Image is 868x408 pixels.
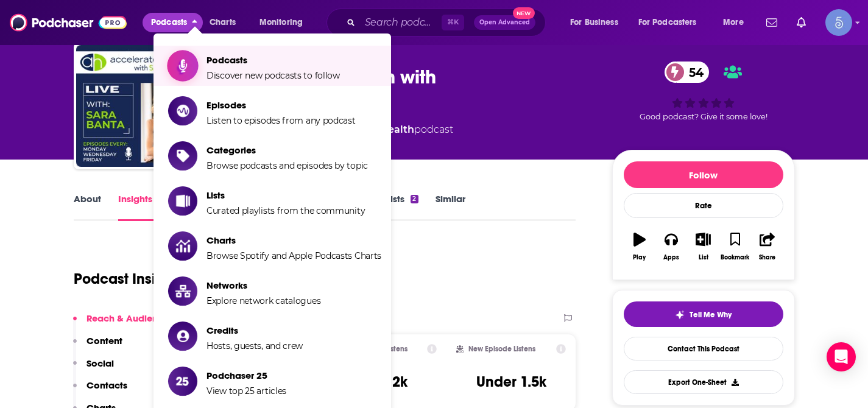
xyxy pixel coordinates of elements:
[73,335,122,357] button: Content
[210,14,236,31] span: Charts
[468,345,535,353] h2: New Episode Listens
[73,312,169,335] button: Reach & Audience
[677,62,710,83] span: 54
[699,254,708,261] div: List
[721,254,749,261] div: Bookmark
[630,13,715,32] button: open menu
[570,14,618,31] span: For Business
[86,357,114,369] p: Social
[206,189,365,201] span: Lists
[825,9,852,36] span: Logged in as Spiral5-G1
[360,13,442,32] input: Search podcasts, credits, & more...
[792,12,811,33] a: Show notifications dropdown
[338,9,557,37] div: Search podcasts, credits, & more...
[206,234,381,246] span: Charts
[206,250,381,261] span: Browse Spotify and Apple Podcasts Charts
[73,379,127,402] button: Contacts
[825,9,852,36] button: Show profile menu
[827,342,856,371] div: Open Intercom Messenger
[715,13,759,32] button: open menu
[761,12,782,33] a: Show notifications dropdown
[151,14,187,31] span: Podcasts
[474,15,535,30] button: Open AdvancedNew
[118,193,178,221] a: InsightsPodchaser Pro
[665,62,710,83] a: 54
[259,14,303,31] span: Monitoring
[825,9,852,36] img: User Profile
[86,312,169,324] p: Reach & Audience
[74,193,101,221] a: About
[624,161,783,188] button: Follow
[624,337,783,361] a: Contact This Podcast
[640,112,767,121] span: Good podcast? Give it some love!
[206,370,286,381] span: Podchaser 25
[624,370,783,394] button: Export One-Sheet
[206,160,368,171] span: Browse podcasts and episodes by topic
[143,13,203,32] button: close menu
[624,193,783,218] div: Rate
[675,310,685,320] img: tell me why sparkle
[624,301,783,327] button: tell me why sparkleTell Me Why
[723,14,744,31] span: More
[436,193,465,221] a: Similar
[206,205,365,216] span: Curated playlists from the community
[206,54,340,66] span: Podcasts
[86,335,122,346] p: Content
[74,270,184,288] h1: Podcast Insights
[638,14,697,31] span: For Podcasters
[206,144,368,156] span: Categories
[86,379,127,391] p: Contacts
[759,254,775,261] div: Share
[206,99,356,111] span: Episodes
[10,11,127,34] img: Podchaser - Follow, Share and Rate Podcasts
[73,357,114,380] button: Social
[251,13,319,32] button: open menu
[442,15,464,30] span: ⌘ K
[663,254,679,261] div: Apps
[206,295,320,306] span: Explore network catalogues
[206,340,303,351] span: Hosts, guests, and crew
[76,45,198,167] img: Accelerated Health with Sara Banta
[562,13,633,32] button: open menu
[206,325,303,336] span: Credits
[206,115,356,126] span: Listen to episodes from any podcast
[202,13,243,32] a: Charts
[479,19,530,26] span: Open Advanced
[633,254,646,261] div: Play
[612,54,795,129] div: 54Good podcast? Give it some love!
[624,225,655,269] button: Play
[206,70,340,81] span: Discover new podcasts to follow
[206,385,286,396] span: View top 25 articles
[476,373,546,391] h3: Under 1.5k
[719,225,751,269] button: Bookmark
[513,7,535,19] span: New
[206,280,320,291] span: Networks
[751,225,783,269] button: Share
[655,225,687,269] button: Apps
[690,310,732,320] span: Tell Me Why
[687,225,719,269] button: List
